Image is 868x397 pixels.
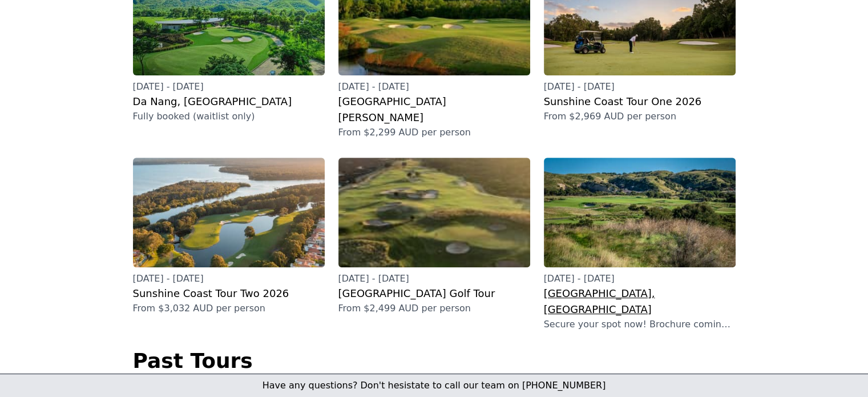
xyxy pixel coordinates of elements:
[544,318,736,331] p: Secure your spot now! Brochure coming soon
[544,158,736,331] a: [DATE] - [DATE][GEOGRAPHIC_DATA], [GEOGRAPHIC_DATA]Secure your spot now! Brochure coming soon
[133,272,325,286] p: [DATE] - [DATE]
[133,302,325,315] p: From $3,032 AUD per person
[133,94,325,110] h3: Da Nang, [GEOGRAPHIC_DATA]
[133,80,325,94] p: [DATE] - [DATE]
[133,286,325,302] h3: Sunshine Coast Tour Two 2026
[133,158,325,315] a: [DATE] - [DATE]Sunshine Coast Tour Two 2026From $3,032 AUD per person
[544,110,736,123] p: From $2,969 AUD per person
[338,158,530,315] a: [DATE] - [DATE][GEOGRAPHIC_DATA] Golf TourFrom $2,499 AUD per person
[544,272,736,286] p: [DATE] - [DATE]
[338,286,530,302] h3: [GEOGRAPHIC_DATA] Golf Tour
[338,126,530,139] p: From $2,299 AUD per person
[338,94,530,126] h3: [GEOGRAPHIC_DATA][PERSON_NAME]
[544,94,736,110] h3: Sunshine Coast Tour One 2026
[338,80,530,94] p: [DATE] - [DATE]
[544,80,736,94] p: [DATE] - [DATE]
[544,286,736,318] h3: [GEOGRAPHIC_DATA], [GEOGRAPHIC_DATA]
[338,302,530,315] p: From $2,499 AUD per person
[133,110,325,123] p: Fully booked (waitlist only)
[338,272,530,286] p: [DATE] - [DATE]
[133,350,736,372] h2: Past Tours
